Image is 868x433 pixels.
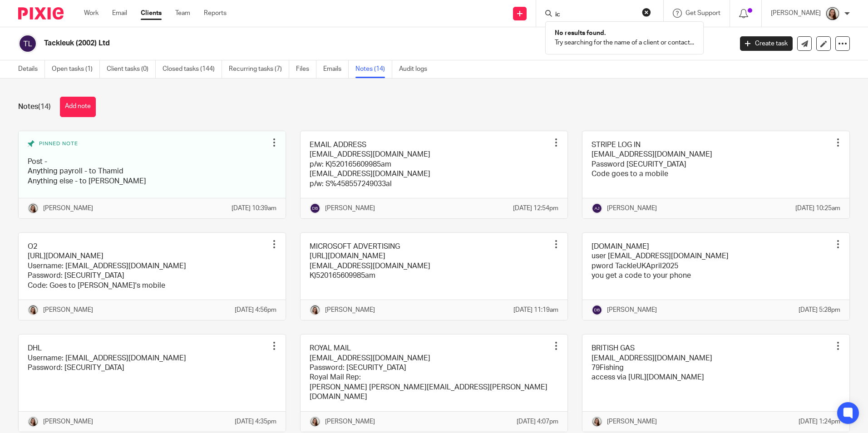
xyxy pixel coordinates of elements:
p: [PERSON_NAME] [325,417,375,426]
a: Team [175,9,190,18]
p: [DATE] 4:35pm [235,417,276,426]
button: Add note [60,97,96,117]
button: Clear [642,8,651,17]
img: svg%3E [310,203,321,214]
img: Profile.png [28,305,39,315]
p: [PERSON_NAME] [43,417,93,426]
span: Get Support [686,10,720,16]
img: svg%3E [592,203,602,214]
a: Work [84,9,99,18]
a: Notes (14) [355,60,392,78]
a: Emails [323,60,349,78]
p: [DATE] 10:25am [795,204,840,213]
span: (14) [38,103,51,110]
h2: Tackleuk (2002) Ltd [44,39,590,48]
p: [PERSON_NAME] [43,204,93,213]
a: Reports [204,9,227,18]
a: Files [296,60,316,78]
a: Create task [740,36,793,51]
p: [PERSON_NAME] [325,305,375,315]
a: Details [18,60,45,78]
a: Recurring tasks (7) [229,60,289,78]
p: [DATE] 4:07pm [517,417,558,426]
img: Profile.png [825,6,840,21]
img: Profile.png [592,416,602,427]
p: [DATE] 1:24pm [799,417,840,426]
p: [DATE] 4:56pm [235,305,276,315]
img: Profile.png [28,416,39,427]
p: [PERSON_NAME] [607,417,657,426]
a: Open tasks (1) [52,60,100,78]
p: [DATE] 12:54pm [513,204,558,213]
a: Client tasks (0) [107,60,156,78]
img: svg%3E [592,305,602,315]
a: Clients [141,9,162,18]
p: [PERSON_NAME] [607,204,657,213]
a: Email [112,9,127,18]
a: Audit logs [399,60,434,78]
img: Profile.png [28,203,39,214]
div: Pinned note [28,140,267,150]
img: svg%3E [18,34,37,53]
p: [DATE] 10:39am [232,204,276,213]
p: [DATE] 11:19am [513,305,558,315]
img: Pixie [18,7,64,20]
img: Profile.png [310,416,321,427]
h1: Notes [18,102,51,112]
p: [PERSON_NAME] [607,305,657,315]
p: [DATE] 5:28pm [799,305,840,315]
img: Profile.png [310,305,321,315]
p: [PERSON_NAME] [43,305,93,315]
p: [PERSON_NAME] [325,204,375,213]
a: Closed tasks (144) [163,60,222,78]
p: [PERSON_NAME] [771,9,821,18]
input: Search [554,11,636,19]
